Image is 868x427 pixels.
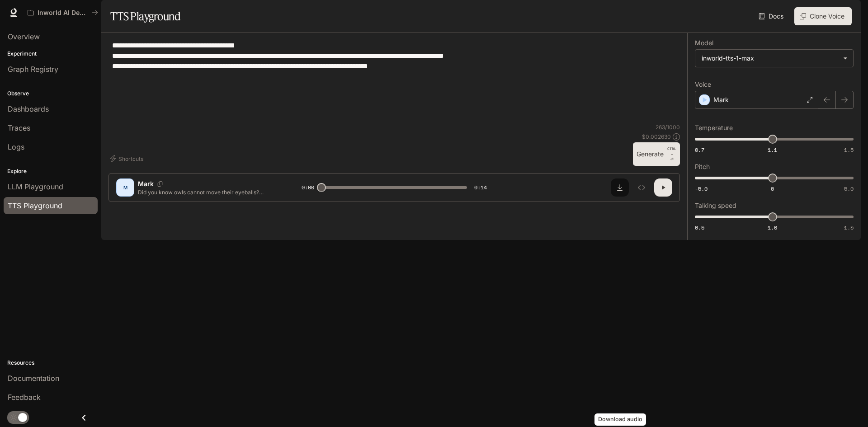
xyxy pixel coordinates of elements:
p: Temperature [695,125,733,131]
p: Inworld AI Demos [38,9,88,17]
span: 5.0 [844,185,854,192]
button: Copy Voice ID [154,181,166,187]
p: Talking speed [695,202,736,209]
p: Did you know owls cannot move their eyeballs? Because their eyes are fixed in their sockets, they... [138,188,280,196]
p: Mark [713,95,729,104]
p: Pitch [695,164,710,170]
span: -5.0 [695,185,708,192]
button: Download audio [611,178,629,197]
span: 0.5 [695,224,704,231]
div: M [118,180,132,195]
span: 1.5 [844,146,854,154]
span: 1.0 [768,224,777,231]
span: 0:14 [474,183,487,192]
button: Shortcuts [108,151,147,166]
span: 0 [771,185,774,192]
h1: TTS Playground [110,7,180,25]
button: All workspaces [24,4,102,22]
button: Inspect [632,178,651,197]
div: inworld-tts-1-max [695,50,853,67]
p: Mark [138,179,154,188]
p: CTRL + [667,146,676,157]
span: 1.1 [768,146,777,154]
p: Voice [695,81,711,88]
span: 0.7 [695,146,704,154]
span: 0:00 [302,183,314,192]
p: Model [695,40,713,46]
div: Download audio [594,413,646,426]
button: Clone Voice [794,7,852,25]
p: ⏎ [667,146,676,162]
a: Docs [757,7,787,25]
span: 1.5 [844,224,854,231]
div: inworld-tts-1-max [702,54,839,63]
button: GenerateCTRL +⏎ [633,142,680,166]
